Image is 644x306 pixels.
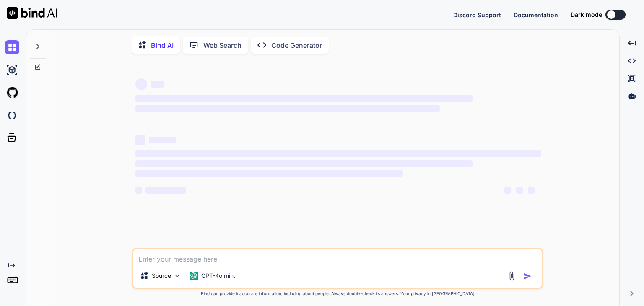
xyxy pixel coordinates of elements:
span: ‌ [135,78,147,90]
button: Documentation [514,10,558,19]
p: Source [152,272,171,280]
span: ‌ [516,187,523,194]
p: Bind can provide inaccurate information, including about people. Always double-check its answers.... [132,290,543,297]
img: chat [5,40,19,54]
span: ‌ [135,105,440,112]
img: icon [523,272,532,280]
span: Dark mode [571,10,602,19]
img: ai-studio [5,63,19,77]
p: GPT-4o min.. [201,272,237,280]
span: ‌ [135,95,472,102]
span: ‌ [504,187,511,194]
img: attachment [507,271,517,281]
img: githubLight [5,86,19,100]
p: Bind AI [151,40,174,50]
span: ‌ [149,137,176,143]
span: ‌ [135,170,403,177]
img: Pick Models [174,272,181,280]
span: ‌ [135,187,142,194]
span: ‌ [145,187,186,194]
img: Bind AI [7,7,57,19]
span: ‌ [135,160,472,167]
p: Web Search [203,40,241,50]
span: Discord Support [453,11,501,18]
span: ‌ [135,135,145,145]
span: ‌ [151,81,164,88]
img: GPT-4o mini [190,272,198,280]
img: darkCloudIdeIcon [5,108,19,122]
p: Code Generator [271,40,322,50]
span: Documentation [514,11,558,18]
span: ‌ [528,187,535,194]
button: Discord Support [453,10,501,19]
span: ‌ [135,150,541,157]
